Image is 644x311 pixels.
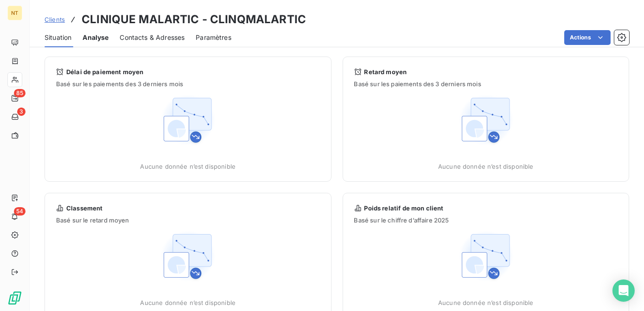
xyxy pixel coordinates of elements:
[17,108,26,116] span: 3
[83,33,108,42] span: Analyse
[45,216,331,224] span: Basé sur le retard moyen
[158,90,217,150] img: Empty state
[7,291,22,305] img: Logo LeanPay
[7,91,22,106] a: 85
[364,68,407,76] span: Retard moyen
[45,33,71,42] span: Situation
[456,90,516,150] img: Empty state
[120,33,185,42] span: Contacts & Adresses
[140,299,236,306] span: Aucune donnée n’est disponible
[354,80,618,88] span: Basé sur les paiements des 3 derniers mois
[140,163,236,170] span: Aucune donnée n’est disponible
[7,6,22,20] div: NT
[56,80,320,88] span: Basé sur les paiements des 3 derniers mois
[45,16,65,23] span: Clients
[438,299,534,306] span: Aucune donnée n’est disponible
[66,68,143,76] span: Délai de paiement moyen
[438,163,534,170] span: Aucune donnée n’est disponible
[158,227,217,286] img: Empty state
[7,109,22,124] a: 3
[66,204,103,212] span: Classement
[14,207,26,216] span: 54
[612,279,635,302] div: Open Intercom Messenger
[14,89,26,97] span: 85
[564,30,611,45] button: Actions
[354,216,618,224] span: Basé sur le chiffre d’affaire 2025
[364,204,444,212] span: Poids relatif de mon client
[82,11,306,28] h3: CLINIQUE MALARTIC - CLINQMALARTIC
[456,227,516,286] img: Empty state
[196,33,231,42] span: Paramètres
[45,15,65,24] a: Clients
